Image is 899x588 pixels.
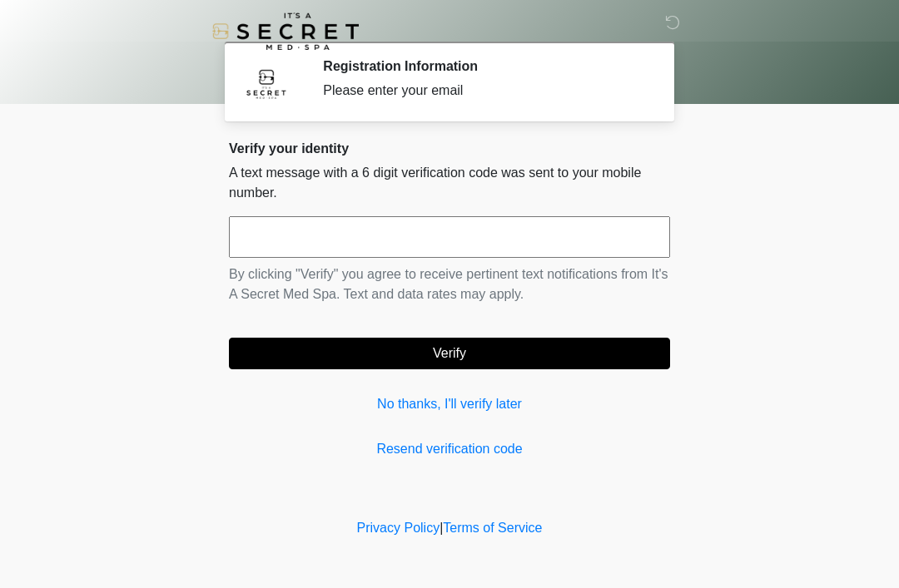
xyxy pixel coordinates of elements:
[229,163,670,203] p: A text message with a 6 digit verification code was sent to your mobile number.
[229,141,670,156] h2: Verify your identity
[229,338,670,369] button: Verify
[229,439,670,459] a: Resend verification code
[323,81,645,101] div: Please enter your email
[323,58,645,74] h2: Registration Information
[229,264,670,304] p: By clicking "Verify" you agree to receive pertinent text notifications from It's A Secret Med Spa...
[241,58,291,108] img: Agent Avatar
[443,521,542,535] a: Terms of Service
[212,12,359,50] img: It's A Secret Med Spa Logo
[229,394,670,414] a: No thanks, I'll verify later
[440,521,443,535] a: |
[357,521,440,535] a: Privacy Policy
